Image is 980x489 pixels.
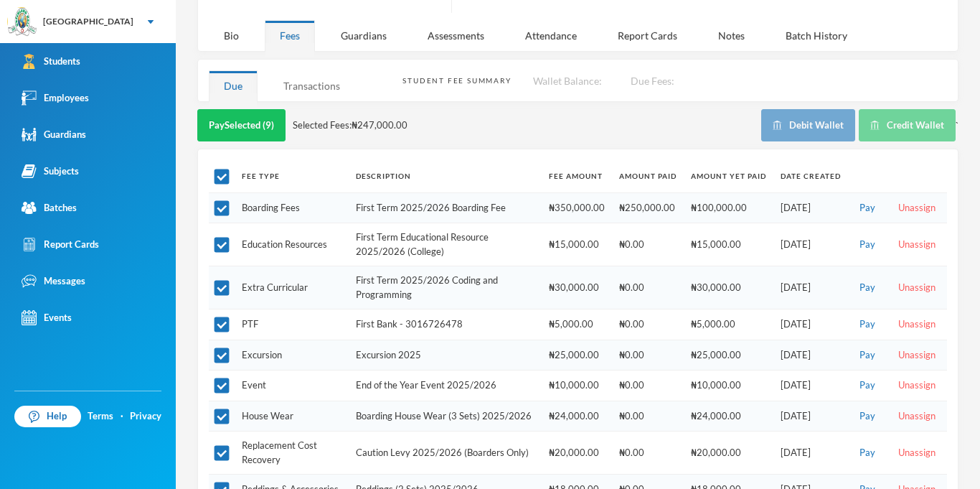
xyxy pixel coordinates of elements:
td: ₦25,000.00 [684,340,773,371]
span: Wallet Balance: [533,75,602,87]
button: Pay [855,348,880,363]
button: Pay [855,445,880,461]
td: ₦0.00 [612,340,684,371]
td: ₦5,000.00 [684,309,773,340]
td: ₦10,000.00 [542,371,612,401]
td: ₦30,000.00 [542,266,612,309]
td: ₦350,000.00 [542,192,612,223]
td: ₦5,000.00 [542,309,612,340]
td: ₦20,000.00 [542,432,612,475]
button: Pay [855,409,880,424]
td: First Term Educational Resource 2025/2026 (College) [349,223,542,266]
a: Privacy [130,409,161,424]
div: Employees [22,90,89,106]
td: First Term 2025/2026 Coding and Programming [349,266,542,309]
td: [DATE] [773,401,848,432]
td: End of the Year Event 2025/2026 [349,371,542,401]
a: Terms [88,409,113,424]
td: ₦15,000.00 [684,223,773,266]
th: Description [349,160,542,192]
th: Amount Paid [612,160,684,192]
td: Excursion 2025 [349,340,542,371]
td: ₦0.00 [612,309,684,340]
button: Pay [855,280,880,296]
button: Unassign [894,200,940,216]
button: Pay [855,317,880,332]
td: [DATE] [773,266,848,309]
button: PaySelected (9) [197,109,286,141]
td: [DATE] [773,192,848,223]
td: [DATE] [773,432,848,475]
button: Unassign [894,280,940,296]
th: Amount Yet Paid [684,160,773,192]
td: First Bank - 3016726478 [349,309,542,340]
button: Unassign [894,237,940,253]
td: ₦24,000.00 [542,401,612,432]
td: Education Resources [235,223,349,266]
div: Guardians [22,127,86,142]
div: Guardians [326,20,402,51]
div: Attendance [510,20,592,51]
td: First Term 2025/2026 Boarding Fee [349,192,542,223]
td: Extra Curricular [235,266,349,309]
th: Fee Amount [542,160,612,192]
td: ₦20,000.00 [684,432,773,475]
button: Unassign [894,445,940,461]
div: Fees [265,20,315,51]
td: [DATE] [773,340,848,371]
button: Unassign [894,378,940,393]
button: Pay [855,378,880,393]
div: Report Cards [603,20,692,51]
div: · [121,409,123,424]
div: Messages [22,274,85,289]
td: House Wear [235,401,349,432]
td: ₦10,000.00 [684,371,773,401]
button: Pay [855,237,880,253]
td: [DATE] [773,371,848,401]
td: Caution Levy 2025/2026 (Boarders Only) [349,432,542,475]
td: Event [235,371,349,401]
button: Credit Wallet [859,109,956,141]
button: Unassign [894,348,940,363]
div: Report Cards [22,237,99,252]
td: ₦24,000.00 [684,401,773,432]
span: Selected Fees: ₦247,000.00 [293,118,407,133]
td: ₦0.00 [612,266,684,309]
div: Bio [209,20,254,51]
td: Boarding House Wear (3 Sets) 2025/2026 [349,401,542,432]
div: Events [22,310,72,325]
div: Batches [22,200,77,215]
img: logo [8,8,37,37]
div: ` [761,109,958,141]
div: Students [22,54,80,69]
div: Notes [703,20,760,51]
td: ₦100,000.00 [684,192,773,223]
td: ₦0.00 [612,371,684,401]
a: Help [14,406,81,427]
button: Pay [855,200,880,216]
td: [DATE] [773,223,848,266]
div: Transactions [268,70,355,101]
button: Unassign [894,317,940,332]
td: ₦0.00 [612,432,684,475]
div: Batch History [771,20,862,51]
div: Assessments [413,20,499,51]
td: ₦30,000.00 [684,266,773,309]
div: Subjects [22,164,79,179]
div: [GEOGRAPHIC_DATA] [43,15,133,28]
td: PTF [235,309,349,340]
td: [DATE] [773,309,848,340]
td: ₦0.00 [612,223,684,266]
th: Fee Type [235,160,349,192]
button: Debit Wallet [761,109,855,141]
td: ₦0.00 [612,401,684,432]
div: Student Fee Summary [402,75,511,86]
td: ₦15,000.00 [542,223,612,266]
button: Unassign [894,409,940,424]
td: Replacement Cost Recovery [235,432,349,475]
td: ₦250,000.00 [612,192,684,223]
div: Due [209,70,258,101]
td: Boarding Fees [235,192,349,223]
span: Due Fees: [631,75,674,87]
td: ₦25,000.00 [542,340,612,371]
